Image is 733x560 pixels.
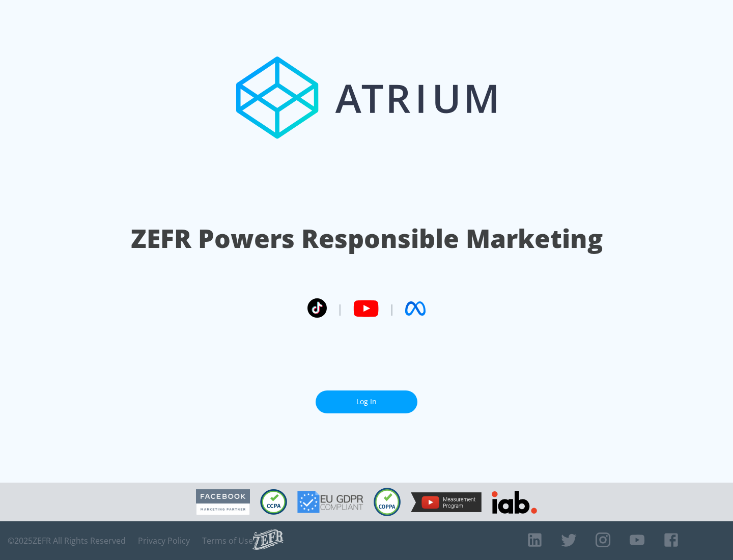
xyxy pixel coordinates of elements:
span: | [337,301,343,316]
img: COPPA Compliant [374,488,401,516]
h1: ZEFR Powers Responsible Marketing [131,221,603,256]
img: IAB [492,491,537,514]
span: © 2025 ZEFR All Rights Reserved [8,536,126,546]
span: | [389,301,395,316]
a: Terms of Use [202,536,253,546]
img: YouTube Measurement Program [411,492,482,512]
a: Privacy Policy [138,536,190,546]
a: Log In [316,390,417,413]
img: Facebook Marketing Partner [196,489,250,515]
img: GDPR Compliant [297,491,363,513]
img: CCPA Compliant [260,489,287,515]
